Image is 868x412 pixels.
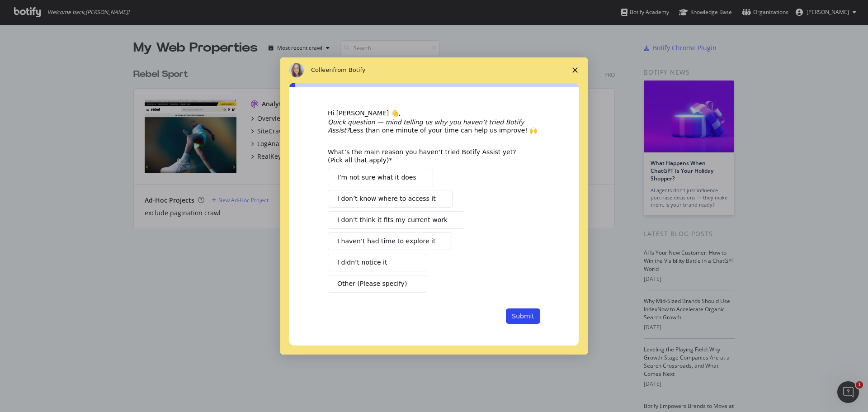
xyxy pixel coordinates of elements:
span: from Botify [333,66,366,73]
button: I don’t know where to access it [328,190,453,208]
button: Other (Please specify) [328,275,427,293]
span: Close survey [562,57,588,83]
button: Submit [506,308,540,324]
button: I don’t think it fits my current work [328,211,464,229]
span: I don’t know where to access it [337,194,436,204]
img: Profile image for Colleen [289,63,304,77]
span: I haven’t had time to explore it [337,237,435,246]
span: I don’t think it fits my current work [337,215,448,225]
span: Colleen [311,66,333,73]
button: I’m not sure what it does [328,169,433,186]
button: I haven’t had time to explore it [328,232,452,250]
div: What’s the main reason you haven’t tried Botify Assist yet? (Pick all that apply) [328,148,527,164]
i: Quick question — mind telling us why you haven’t tried Botify Assist? [328,118,524,134]
span: Other (Please specify) [337,279,407,289]
span: I’m not sure what it does [337,173,416,182]
div: Less than one minute of your time can help us improve! 🙌 [328,118,540,134]
span: I didn’t notice it [337,258,387,267]
button: I didn’t notice it [328,254,427,271]
div: Hi [PERSON_NAME] 👋, [328,109,540,118]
